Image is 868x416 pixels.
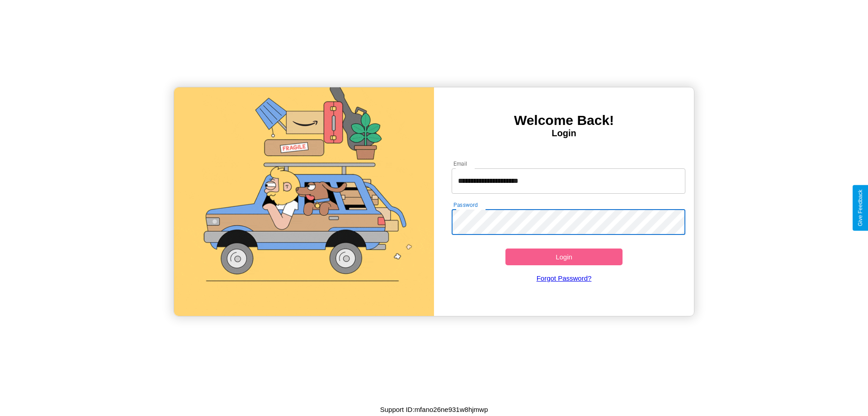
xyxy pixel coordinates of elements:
[380,403,488,416] p: Support ID: mfano26ne931w8hjmwp
[453,201,477,209] label: Password
[505,249,623,265] button: Login
[434,113,694,128] h3: Welcome Back!
[174,87,434,316] img: gif
[857,190,863,226] div: Give Feedback
[447,265,681,291] a: Forgot Password?
[453,160,467,167] label: Email
[434,128,694,139] h4: Login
